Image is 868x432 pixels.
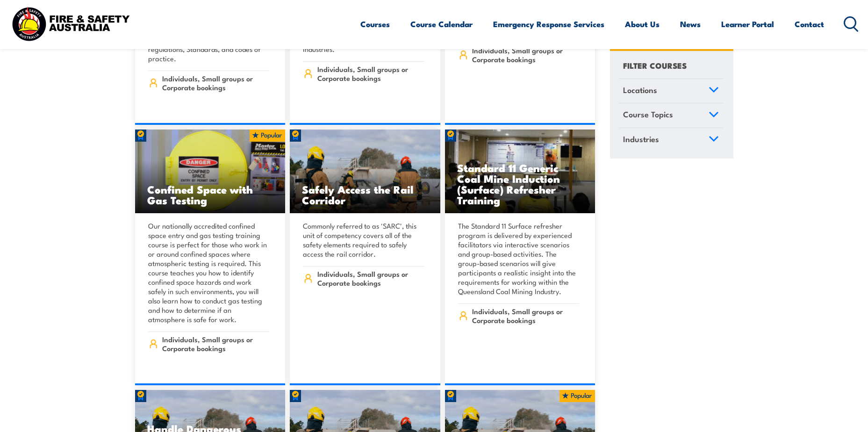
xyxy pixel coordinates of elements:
[147,184,273,205] h3: Confined Space with Gas Testing
[795,12,824,36] a: Contact
[135,130,286,214] a: Confined Space with Gas Testing
[619,79,723,103] a: Locations
[290,130,440,214] img: Fire Team Operations
[303,221,424,259] p: Commonly referred to as 'SARC', this unit of competency covers all of the safety elements require...
[317,269,424,287] span: Individuals, Small groups or Corporate bookings
[625,12,660,36] a: About Us
[680,12,701,36] a: News
[410,12,473,36] a: Course Calendar
[623,108,673,121] span: Course Topics
[457,162,583,205] h3: Standard 11 Generic Coal Mine Induction (Surface) Refresher Training
[721,12,774,36] a: Learner Portal
[623,84,657,96] span: Locations
[290,130,440,214] a: Safely Access the Rail Corridor
[162,74,269,92] span: Individuals, Small groups or Corporate bookings
[619,104,723,128] a: Course Topics
[472,46,579,64] span: Individuals, Small groups or Corporate bookings
[135,130,286,214] img: Confined Space Entry
[493,12,604,36] a: Emergency Response Services
[623,59,687,72] h4: FILTER COURSES
[445,130,595,214] a: Standard 11 Generic Coal Mine Induction (Surface) Refresher Training
[619,128,723,152] a: Industries
[360,12,390,36] a: Courses
[472,307,579,324] span: Individuals, Small groups or Corporate bookings
[458,221,580,296] p: The Standard 11 Surface refresher program is delivered by experienced facilitators via interactiv...
[317,65,424,82] span: Individuals, Small groups or Corporate bookings
[445,130,595,214] img: Standard 11 Generic Coal Mine Induction (Surface) TRAINING (1)
[302,184,428,205] h3: Safely Access the Rail Corridor
[148,221,270,324] p: Our nationally accredited confined space entry and gas testing training course is perfect for tho...
[162,335,269,353] span: Individuals, Small groups or Corporate bookings
[623,133,659,145] span: Industries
